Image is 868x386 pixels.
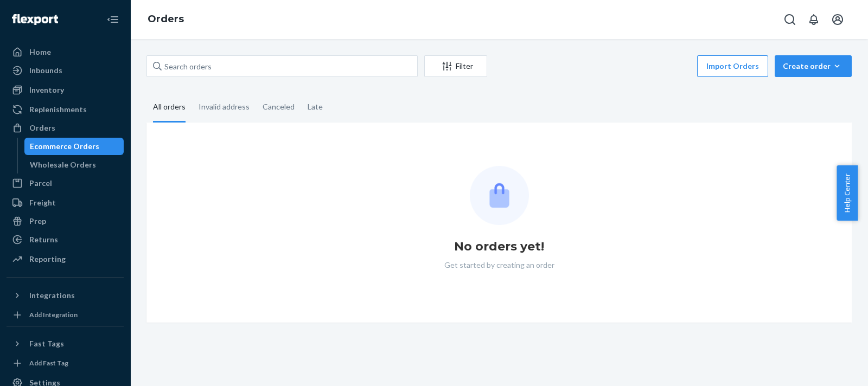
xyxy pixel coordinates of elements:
a: Replenishments [7,101,124,118]
a: Ecommerce Orders [24,138,124,155]
button: Filter [424,55,487,77]
button: Import Orders [697,55,768,77]
a: Inbounds [7,62,124,79]
div: Fast Tags [29,338,64,349]
img: Flexport logo [12,14,58,25]
button: Integrations [7,287,124,304]
div: Parcel [29,178,52,189]
div: Invalid address [199,93,250,121]
div: Add Integration [29,310,78,319]
div: Filter [425,61,487,72]
a: Orders [148,13,184,25]
h1: No orders yet! [454,238,544,255]
div: Add Fast Tag [29,358,68,368]
button: Open notifications [803,9,825,30]
div: Canceled [263,93,295,121]
a: Home [7,43,124,61]
img: Empty list [470,166,529,225]
a: Parcel [7,175,124,192]
div: Prep [29,216,46,227]
ol: breadcrumbs [139,4,193,35]
a: Orders [7,119,124,137]
div: Returns [29,234,58,245]
button: Close Navigation [102,9,124,30]
div: Wholesale Orders [30,159,96,170]
div: Inventory [29,85,64,95]
div: Ecommerce Orders [30,141,99,152]
button: Fast Tags [7,335,124,352]
div: Create order [783,61,844,72]
input: Search orders [146,55,418,77]
button: Help Center [837,165,858,221]
div: Orders [29,123,55,133]
a: Prep [7,213,124,230]
div: Reporting [29,254,66,265]
a: Freight [7,194,124,211]
button: Open account menu [827,9,848,30]
div: Inbounds [29,65,62,76]
div: Replenishments [29,104,87,115]
div: Integrations [29,290,75,301]
a: Add Fast Tag [7,357,124,370]
a: Add Integration [7,308,124,321]
a: Inventory [7,81,124,99]
a: Reporting [7,250,124,268]
a: Returns [7,231,124,248]
p: Get started by creating an order [444,260,554,271]
div: Home [29,47,51,57]
div: Late [308,93,323,121]
button: Create order [775,55,852,77]
a: Wholesale Orders [24,156,124,173]
button: Open Search Box [779,9,801,30]
div: All orders [153,93,186,123]
div: Freight [29,197,56,208]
